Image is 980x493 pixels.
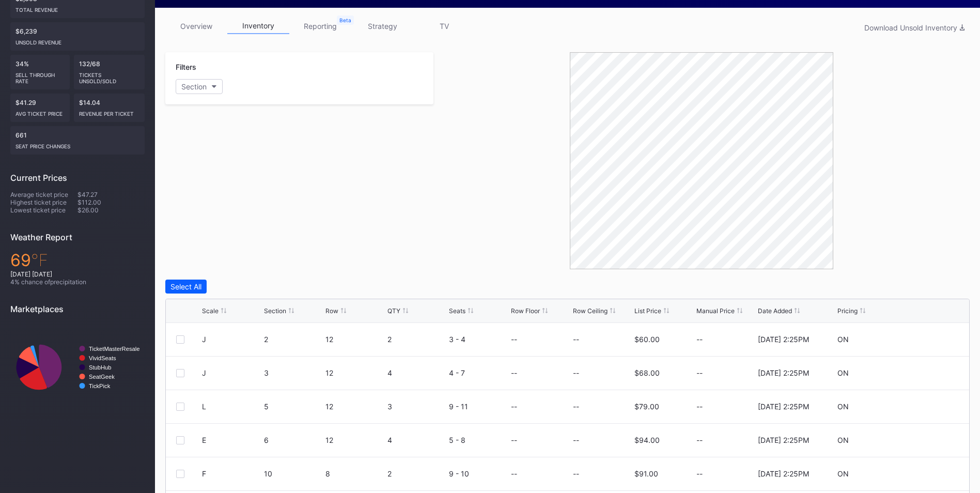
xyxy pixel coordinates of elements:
[758,307,792,315] div: Date Added
[77,191,145,198] div: $47.27
[634,469,658,478] div: $91.00
[511,368,517,377] div: --
[10,55,70,89] div: 34%
[79,106,140,117] div: Revenue per ticket
[165,18,227,34] a: overview
[449,335,508,344] div: 3 - 4
[573,335,579,344] div: --
[227,18,289,34] a: inventory
[758,436,809,444] div: [DATE] 2:25PM
[387,436,447,444] div: 4
[758,469,809,478] div: [DATE] 2:25PM
[449,469,508,478] div: 9 - 10
[264,335,323,344] div: 2
[10,198,77,206] div: Highest ticket price
[325,402,385,411] div: 12
[696,335,756,344] div: --
[10,94,70,122] div: $41.29
[573,307,608,315] div: Row Ceiling
[573,402,579,411] div: --
[10,191,77,198] div: Average ticket price
[387,402,447,411] div: 3
[202,469,206,478] div: F
[634,368,660,377] div: $68.00
[413,18,475,34] a: TV
[77,206,145,214] div: $26.00
[15,3,139,13] div: Total Revenue
[696,307,735,315] div: Manual Price
[181,82,207,91] div: Section
[325,335,385,344] div: 12
[10,173,145,183] div: Current Prices
[837,469,849,478] div: ON
[325,307,338,315] div: Row
[202,436,206,444] div: E
[10,322,145,412] svg: Chart title
[89,346,139,352] text: TicketMasterResale
[387,469,447,478] div: 2
[634,402,659,411] div: $79.00
[634,335,660,344] div: $60.00
[170,282,201,291] div: Select All
[264,307,286,315] div: Section
[634,436,660,444] div: $94.00
[202,368,206,377] div: J
[837,335,849,344] div: ON
[31,250,48,270] span: ℉
[837,307,858,315] div: Pricing
[837,402,849,411] div: ON
[573,436,579,444] div: --
[387,335,447,344] div: 2
[10,270,145,278] div: [DATE] [DATE]
[837,368,849,377] div: ON
[387,307,400,315] div: QTY
[176,63,423,71] div: Filters
[696,436,756,444] div: --
[89,383,111,389] text: TickPick
[449,307,465,315] div: Seats
[696,368,756,377] div: --
[77,198,145,206] div: $112.00
[202,307,219,315] div: Scale
[165,280,207,294] button: Select All
[387,368,447,377] div: 4
[325,368,385,377] div: 12
[289,18,351,34] a: reporting
[325,436,385,444] div: 12
[758,335,809,344] div: [DATE] 2:25PM
[351,18,413,34] a: strategy
[696,469,756,478] div: --
[10,22,145,51] div: $6,239
[79,68,140,84] div: Tickets Unsold/Sold
[511,436,517,444] div: --
[634,307,661,315] div: List Price
[176,79,223,94] button: Section
[264,469,323,478] div: 10
[511,335,517,344] div: --
[15,68,65,84] div: Sell Through Rate
[10,250,145,270] div: 69
[511,469,517,478] div: --
[573,469,579,478] div: --
[511,307,540,315] div: Row Floor
[573,368,579,377] div: --
[10,232,145,242] div: Weather Report
[15,35,139,45] div: Unsold Revenue
[10,278,145,286] div: 4 % chance of precipitation
[758,368,809,377] div: [DATE] 2:25PM
[10,126,145,155] div: 661
[74,94,145,122] div: $14.04
[15,139,139,149] div: seat price changes
[264,402,323,411] div: 5
[696,402,756,411] div: --
[864,23,965,32] div: Download Unsold Inventory
[758,402,809,411] div: [DATE] 2:25PM
[264,436,323,444] div: 6
[89,374,115,380] text: SeatGeek
[74,55,145,89] div: 132/68
[264,368,323,377] div: 3
[837,436,849,444] div: ON
[449,402,508,411] div: 9 - 11
[15,106,65,117] div: Avg ticket price
[202,335,206,344] div: J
